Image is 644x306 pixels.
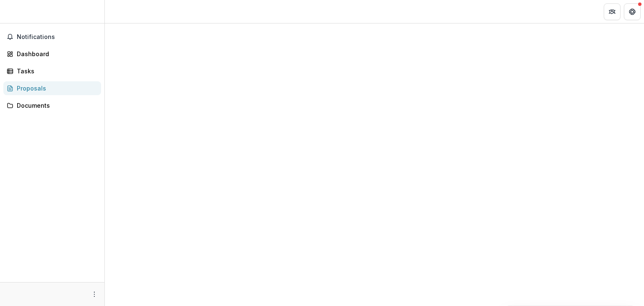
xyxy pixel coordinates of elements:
div: Documents [17,101,94,110]
a: Proposals [3,81,101,95]
div: Proposals [17,84,94,93]
a: Documents [3,99,101,112]
a: Dashboard [3,47,101,61]
button: Get Help [624,3,641,20]
button: Notifications [3,30,101,44]
a: Tasks [3,64,101,78]
div: Dashboard [17,49,94,58]
button: Partners [604,3,621,20]
div: Tasks [17,67,94,75]
span: Notifications [17,34,98,41]
button: More [89,289,99,299]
